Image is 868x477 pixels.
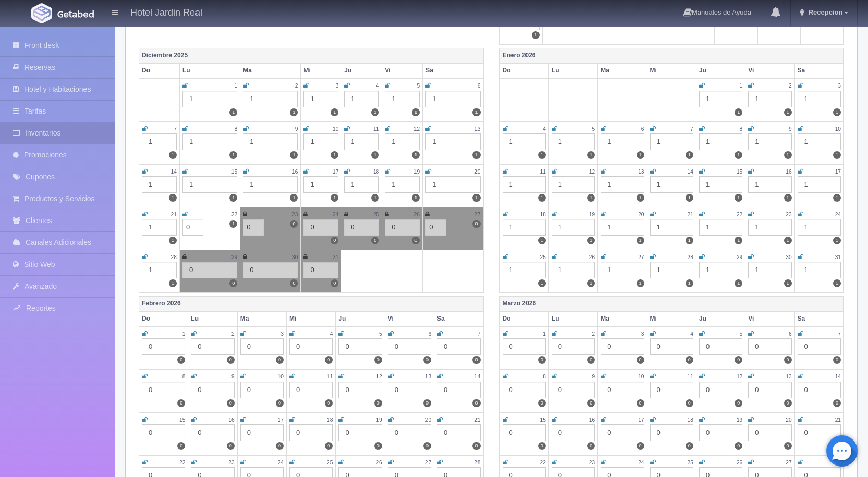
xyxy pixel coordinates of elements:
small: 29 [231,254,237,260]
div: 1 [385,133,420,150]
div: 1 [798,219,841,236]
small: 13 [474,126,480,132]
label: 0 [637,442,644,450]
div: 0 [650,338,693,355]
small: 19 [589,212,595,217]
small: 17 [333,169,338,175]
div: 1 [699,91,742,107]
div: 0 [437,382,480,398]
label: 1 [833,237,841,244]
div: 0 [191,338,234,355]
th: Mi [301,63,341,78]
label: 1 [735,151,742,159]
img: Getabed [57,10,94,18]
div: 1 [699,133,742,150]
label: 0 [331,279,338,287]
label: 0 [784,399,792,407]
label: 1 [587,279,595,287]
th: Do [139,63,180,78]
small: 7 [174,126,177,132]
div: 0 [142,424,185,441]
div: 0 [798,424,841,441]
div: 1 [552,133,595,150]
label: 0 [538,399,546,407]
label: 1 [371,194,379,202]
label: 1 [587,237,595,244]
label: 1 [412,108,420,116]
img: Getabed [31,3,52,23]
div: 1 [344,133,379,150]
label: 0 [423,399,431,407]
small: 9 [295,126,298,132]
div: 0 [503,338,546,355]
label: 1 [735,194,742,202]
th: Ju [341,63,382,78]
div: 0 [699,382,742,398]
div: 0 [182,262,237,278]
div: 1 [243,176,298,193]
small: 6 [478,83,481,89]
div: 0 [303,262,338,278]
div: 1 [142,133,177,150]
div: 1 [601,133,644,150]
small: 12 [589,169,595,175]
small: 24 [835,212,841,217]
small: 23 [786,212,791,217]
th: Ma [598,63,647,78]
div: 1 [142,262,177,278]
div: 0 [338,338,382,355]
div: 0 [748,382,791,398]
label: 1 [331,194,338,202]
label: 0 [472,442,480,450]
small: 4 [543,126,546,132]
small: 14 [688,169,693,175]
label: 1 [686,194,693,202]
label: 0 [735,356,742,364]
small: 6 [641,126,644,132]
div: 0 [385,219,420,236]
label: 0 [371,237,379,244]
small: 21 [171,212,177,217]
small: 31 [333,254,338,260]
small: 1 [235,83,238,89]
label: 0 [276,399,284,407]
div: 1 [552,262,595,278]
div: 0 [798,338,841,355]
small: 8 [740,126,743,132]
small: 20 [474,169,480,175]
small: 10 [835,126,841,132]
th: Do [499,63,548,78]
small: 2 [789,83,792,89]
small: 12 [414,126,420,132]
small: 1 [740,83,743,89]
th: Enero 2026 [499,48,844,64]
div: 1 [344,91,379,107]
label: 0 [290,279,298,287]
div: 1 [344,176,379,193]
small: 4 [376,83,380,89]
label: 0 [276,356,284,364]
div: 1 [748,133,791,150]
small: 28 [171,254,177,260]
label: 0 [472,220,480,228]
small: 8 [235,126,238,132]
label: 1 [412,151,420,159]
div: 0 [289,338,333,355]
small: 11 [373,126,379,132]
div: 1 [601,219,644,236]
label: 0 [325,399,333,407]
label: 1 [686,237,693,244]
div: 1 [303,91,338,107]
label: 1 [371,108,379,116]
small: 16 [786,169,791,175]
label: 0 [587,399,595,407]
label: 0 [587,356,595,364]
small: 22 [737,212,742,217]
label: 0 [227,399,235,407]
div: 0 [601,382,644,398]
div: 1 [243,91,298,107]
div: 0 [289,382,333,398]
label: 0 [423,356,431,364]
small: 18 [373,169,379,175]
div: 0 [601,424,644,441]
